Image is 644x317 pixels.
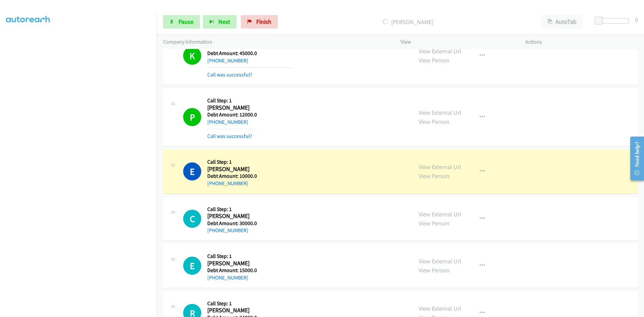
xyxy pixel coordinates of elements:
h1: E [183,162,201,180]
h2: [PERSON_NAME] [207,212,257,220]
h5: Debt Amount: 30000.0 [207,220,257,227]
h5: Call Step: 1 [207,97,257,104]
p: Actions [525,38,638,46]
a: View Person [419,118,449,125]
h5: Debt Amount: 45000.0 [207,50,293,57]
p: [PERSON_NAME] [287,17,529,27]
span: Pause [178,18,194,25]
h1: E [183,257,201,275]
div: 0 [635,15,638,24]
a: [PHONE_NUMBER] [207,57,248,64]
h2: [PERSON_NAME] [207,165,257,173]
h5: Debt Amount: 10000.0 [207,173,257,179]
div: The call is yet to be attempted [183,257,201,275]
h5: Call Step: 1 [207,300,257,307]
h1: C [183,210,201,228]
a: View External Url [419,109,461,116]
div: Delay between calls (in seconds) [598,18,629,23]
h5: Call Step: 1 [207,159,257,165]
h5: Debt Amount: 12000.0 [207,111,257,118]
h2: [PERSON_NAME] [207,260,257,267]
a: Call was successful? [207,133,252,139]
a: [PHONE_NUMBER] [207,180,248,187]
a: View Person [419,266,449,274]
a: View External Url [419,47,461,55]
a: View External Url [419,305,461,312]
a: View Person [419,56,449,64]
h1: K [183,47,201,65]
a: View Person [419,172,449,180]
div: The call is yet to be attempted [183,210,201,228]
a: [PHONE_NUMBER] [207,119,248,125]
h1: P [183,108,201,126]
span: Next [218,18,230,25]
a: Call was successful? [207,71,252,78]
span: Finish [256,18,271,25]
p: Company Information [163,38,388,46]
h2: [PERSON_NAME] [207,307,257,314]
a: View External Url [419,210,461,218]
h2: [PERSON_NAME] [207,104,257,112]
a: Pause [163,15,200,29]
h5: Call Step: 1 [207,253,257,260]
h5: Call Step: 1 [207,206,257,213]
button: Next [203,15,236,29]
a: Finish [241,15,278,29]
h5: Debt Amount: 15000.0 [207,267,257,274]
a: [PHONE_NUMBER] [207,274,248,281]
button: AutoTab [541,15,583,29]
a: [PHONE_NUMBER] [207,227,248,233]
p: View [400,38,513,46]
a: View External Url [419,163,461,171]
a: View External Url [419,257,461,265]
iframe: Resource Center [625,132,644,185]
a: View Person [419,219,449,227]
